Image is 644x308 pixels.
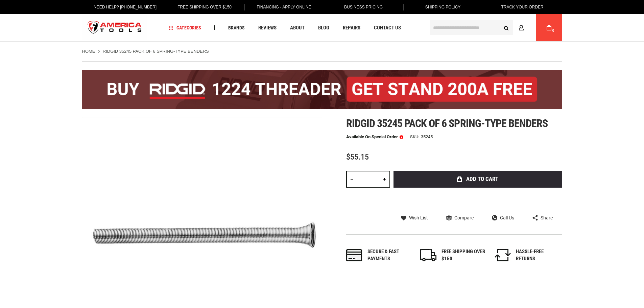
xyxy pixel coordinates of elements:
[82,15,148,41] a: store logo
[543,14,555,41] a: 0
[346,135,403,139] p: Available on Special Order
[500,21,513,34] button: Search
[492,215,514,221] a: Call Us
[367,248,411,263] div: Secure & fast payments
[318,25,329,30] span: Blog
[421,135,433,139] div: 35245
[425,5,461,9] span: Shipping Policy
[346,249,362,261] img: payments
[166,23,204,32] a: Categories
[343,25,360,30] span: Repairs
[290,25,305,30] span: About
[258,25,277,30] span: Reviews
[500,215,514,220] span: Call Us
[82,15,148,41] img: America Tools
[552,29,554,32] span: 0
[466,176,498,182] span: Add to Cart
[410,135,421,139] strong: SKU
[82,70,562,109] img: BOGO: Buy the RIDGID® 1224 Threader (26092), get the 92467 200A Stand FREE!
[392,190,564,192] iframe: Secure express checkout frame
[401,215,428,221] a: Wish List
[393,171,562,188] button: Add to Cart
[169,25,201,30] span: Categories
[315,23,332,32] a: Blog
[225,23,248,32] a: Brands
[420,249,436,261] img: shipping
[541,215,553,220] span: Share
[82,48,95,54] a: Home
[371,23,404,32] a: Contact Us
[442,248,485,263] div: FREE SHIPPING OVER $150
[446,215,474,221] a: Compare
[346,117,548,130] span: Ridgid 35245 pack of 6 spring-type benders
[516,248,560,263] div: HASSLE-FREE RETURNS
[374,25,401,30] span: Contact Us
[346,152,369,162] span: $55.15
[287,23,308,32] a: About
[340,23,363,32] a: Repairs
[409,215,428,220] span: Wish List
[103,49,209,54] strong: RIDGID 35245 PACK OF 6 SPRING-TYPE BENDERS
[495,249,511,261] img: returns
[228,25,245,30] span: Brands
[454,215,474,220] span: Compare
[255,23,280,32] a: Reviews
